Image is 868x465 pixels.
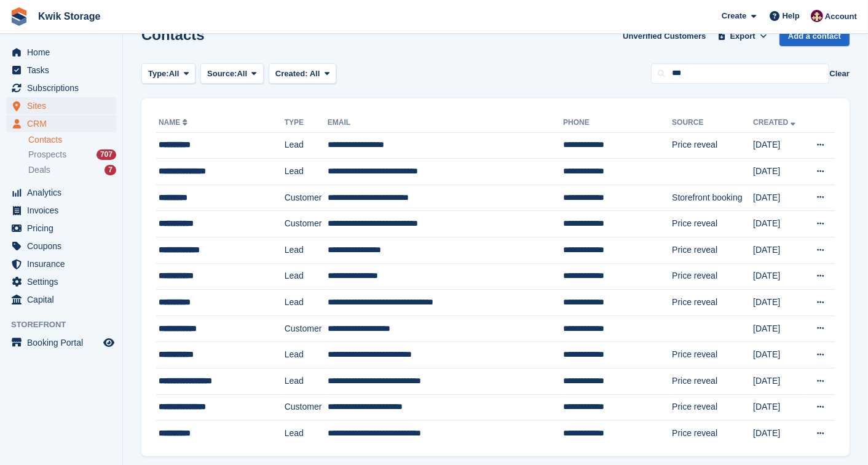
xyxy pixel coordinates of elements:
span: Coupons [27,237,101,255]
td: Lead [285,237,328,264]
a: menu [6,220,116,237]
td: [DATE] [753,394,805,421]
a: menu [6,44,116,61]
span: Source: [207,68,237,80]
span: Pricing [27,220,101,237]
button: Export [716,26,770,47]
span: Subscriptions [27,79,101,97]
td: [DATE] [753,316,805,342]
h1: Contacts [141,26,205,43]
div: 7 [105,165,116,175]
a: Unverified Customers [618,26,711,47]
span: CRM [27,115,101,132]
span: Export [730,30,756,42]
td: Price reveal [672,421,753,447]
span: Create [722,10,746,22]
span: Type: [148,68,169,80]
span: Sites [27,97,101,114]
td: [DATE] [753,211,805,237]
span: Analytics [27,184,101,201]
td: Price reveal [672,394,753,421]
span: Prospects [28,149,66,161]
span: Insurance [27,255,101,272]
button: Created: All [269,63,336,84]
td: Price reveal [672,290,753,316]
a: Created [753,118,798,127]
td: [DATE] [753,237,805,264]
td: [DATE] [753,132,805,159]
button: Source: All [200,63,264,84]
span: All [169,68,180,80]
td: [DATE] [753,263,805,290]
a: menu [6,97,116,114]
td: Customer [285,211,328,237]
a: menu [6,184,116,201]
span: Capital [27,291,101,308]
td: Price reveal [672,237,753,264]
a: Add a contact [779,26,850,47]
th: Email [328,113,563,133]
a: menu [6,202,116,219]
a: menu [6,273,116,290]
td: Lead [285,159,328,185]
a: menu [6,62,116,79]
td: Price reveal [672,211,753,237]
td: [DATE] [753,421,805,447]
a: Kwik Storage [33,6,105,26]
td: Storefront booking [672,185,753,211]
span: Settings [27,273,101,290]
td: Price reveal [672,132,753,159]
td: Lead [285,342,328,368]
a: menu [6,255,116,272]
td: Price reveal [672,263,753,290]
span: Booking Portal [27,334,101,351]
th: Source [672,113,753,133]
span: Home [27,44,101,61]
div: 707 [97,149,116,160]
a: menu [6,115,116,132]
td: [DATE] [753,185,805,211]
span: Invoices [27,202,101,219]
span: All [310,69,320,78]
img: stora-icon-8386f47178a22dfd0bd8f6a31ec36ba5ce8667c1dd55bd0f319d3a0aa187defe.svg [10,7,28,26]
td: Lead [285,132,328,159]
img: ellie tragonette [811,10,823,22]
td: Lead [285,290,328,316]
a: menu [6,237,116,255]
span: Help [783,10,800,22]
td: Customer [285,316,328,342]
td: Customer [285,185,328,211]
td: Price reveal [672,368,753,395]
span: Tasks [27,62,101,79]
a: menu [6,334,116,351]
td: [DATE] [753,368,805,395]
a: Name [159,118,190,127]
a: Deals 7 [28,164,116,177]
th: Type [285,113,328,133]
a: Preview store [101,335,116,350]
span: Deals [28,164,50,176]
span: All [237,68,248,80]
a: menu [6,79,116,97]
td: [DATE] [753,342,805,368]
a: Prospects 707 [28,148,116,161]
td: [DATE] [753,290,805,316]
button: Clear [829,68,850,80]
td: Price reveal [672,342,753,368]
td: [DATE] [753,159,805,185]
td: Lead [285,421,328,447]
span: Created: [275,69,308,78]
td: Lead [285,368,328,395]
button: Type: All [141,63,195,84]
span: Account [825,10,857,23]
a: menu [6,291,116,308]
td: Lead [285,263,328,290]
th: Phone [563,113,672,133]
td: Customer [285,394,328,421]
span: Storefront [11,319,122,331]
a: Contacts [28,134,116,146]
